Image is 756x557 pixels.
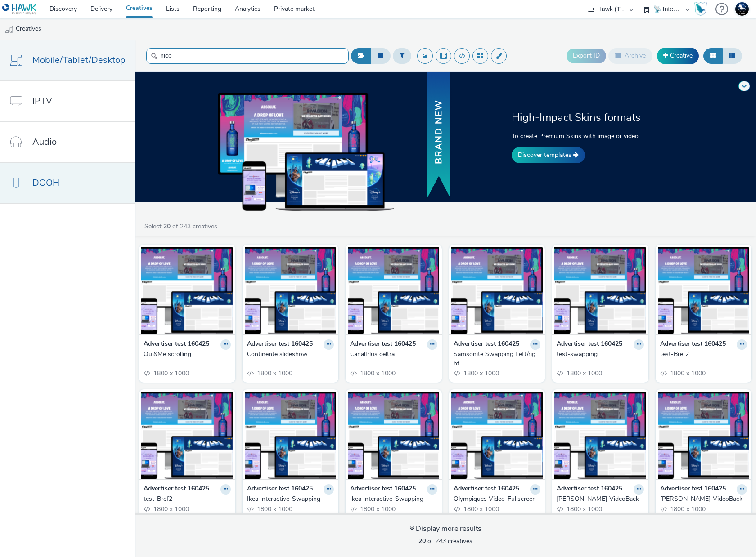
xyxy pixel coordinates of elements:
img: Hawk Academy [694,2,707,16]
strong: Advertiser test 160425 [660,339,726,350]
img: undefined Logo [2,4,37,15]
img: Oui&Me scrolling visual [141,247,233,334]
div: Samsonite Swapping Left/right [454,350,537,368]
span: IPTV [32,94,52,107]
img: Bwin Sliding-VideoBack visual [658,392,750,479]
span: Audio [32,135,57,148]
img: test-swapping visual [554,247,646,334]
a: test-swapping [557,350,644,359]
span: of 243 creatives [418,537,472,545]
a: Ikea Interactive-Swapping [350,495,437,504]
span: 1800 x 1000 [256,369,292,378]
div: [PERSON_NAME]-VideoBack [660,495,744,504]
div: Oui&Me scrolling [144,350,227,359]
span: 1800 x 1000 [463,369,499,378]
a: Oui&Me scrolling [144,350,231,359]
span: 1800 x 1000 [359,369,396,378]
a: test-Bref2 [144,495,231,504]
img: CanalPlus celtra visual [348,247,440,334]
strong: 20 [418,537,426,545]
span: 1800 x 1000 [566,369,602,378]
a: Hawk Academy [694,2,711,16]
span: 1800 x 1000 [669,505,706,513]
a: test-Bref2 [660,350,747,359]
span: 1800 x 1000 [669,369,706,378]
div: test-swapping [557,350,640,359]
strong: Advertiser test 160425 [247,339,313,350]
span: 1800 x 1000 [256,505,292,513]
strong: Advertiser test 160425 [350,484,416,495]
a: [PERSON_NAME]-VideoBack [660,495,747,504]
img: test-Bref2 visual [658,247,750,334]
div: Display more results [409,524,481,534]
input: Search... [146,48,349,64]
span: 1800 x 1000 [566,505,602,513]
img: Bwin Sliding-VideoBack visual [554,392,646,479]
div: CanalPlus celtra [350,350,434,359]
span: 1800 x 1000 [463,505,499,513]
img: Ikea Interactive-Swapping visual [348,392,440,479]
a: Select of 243 creatives [144,222,221,231]
strong: Advertiser test 160425 [144,339,209,350]
button: Table [722,48,742,63]
strong: Advertiser test 160425 [350,339,416,350]
a: [PERSON_NAME]-VideoBack [557,495,644,504]
img: Samsonite Swapping Left/right visual [451,247,543,334]
img: Support Hawk [735,2,749,16]
span: Mobile/Tablet/Desktop [32,53,126,67]
img: Olympiques Video-Fullscreen visual [451,392,543,479]
strong: Advertiser test 160425 [454,339,519,350]
strong: Advertiser test 160425 [454,484,519,495]
strong: Advertiser test 160425 [247,484,313,495]
button: Grid [703,48,723,63]
img: test-Bref2 visual [141,392,233,479]
a: Continente slideshow [247,350,334,359]
strong: Advertiser test 160425 [557,339,622,350]
div: [PERSON_NAME]-VideoBack [557,495,640,504]
a: CanalPlus celtra [350,350,437,359]
h2: High-Impact Skins formats [512,110,662,125]
button: Export ID [567,49,606,63]
a: Ikea Interactive-Swapping [247,495,334,504]
a: Olympiques Video-Fullscreen [454,495,541,504]
span: 1800 x 1000 [153,369,189,378]
a: Discover templates [512,147,585,163]
button: Archive [608,48,652,63]
img: mobile [4,25,13,34]
div: test-Bref2 [660,350,744,359]
a: Creative [657,48,699,64]
div: Olympiques Video-Fullscreen [454,495,537,504]
strong: Advertiser test 160425 [144,484,209,495]
span: DOOH [32,176,59,189]
img: banner with new text [425,71,452,201]
strong: Advertiser test 160425 [660,484,726,495]
strong: 20 [163,222,171,231]
div: Ikea Interactive-Swapping [350,495,434,504]
img: Ikea Interactive-Swapping visual [245,392,337,479]
p: To create Premium Skins with image or video. [512,131,662,141]
img: Continente slideshow visual [245,247,337,334]
span: 1800 x 1000 [359,505,396,513]
img: example of skins on dekstop, tablet and mobile devices [218,93,394,210]
div: Ikea Interactive-Swapping [247,495,331,504]
a: Samsonite Swapping Left/right [454,350,541,368]
span: 1800 x 1000 [153,505,189,513]
div: test-Bref2 [144,495,227,504]
strong: Advertiser test 160425 [557,484,622,495]
div: Continente slideshow [247,350,331,359]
